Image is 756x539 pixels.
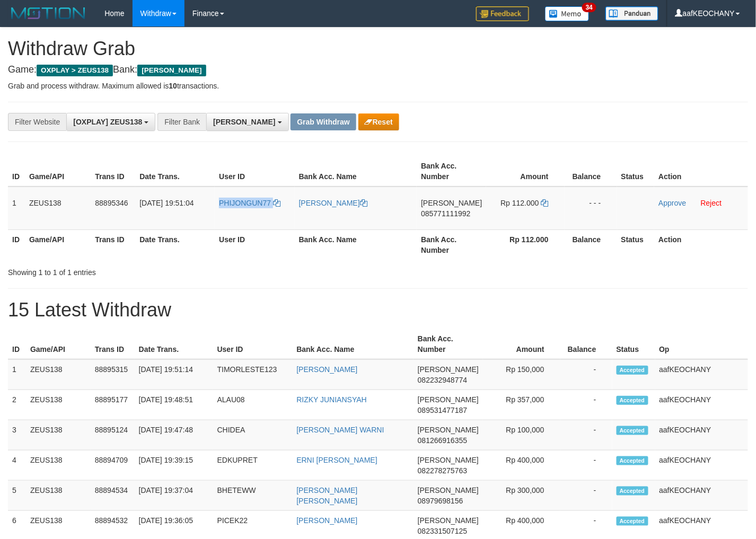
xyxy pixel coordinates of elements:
button: [PERSON_NAME] [206,113,288,131]
span: [OXPLAY] ZEUS138 [73,118,142,126]
span: Accepted [617,517,648,526]
th: Bank Acc. Name [295,229,417,260]
td: - [560,420,612,450]
img: Button%20Memo.svg [545,6,590,21]
th: User ID [215,229,295,260]
span: Copy 082278275763 to clipboard [418,466,467,475]
span: 34 [582,3,596,12]
td: [DATE] 19:37:04 [135,481,213,511]
th: Amount [483,329,560,359]
span: Copy 08979698156 to clipboard [418,497,463,505]
td: Rp 400,000 [483,450,560,481]
td: aafKEOCHANY [655,481,748,511]
th: User ID [215,156,295,187]
td: 4 [8,450,26,481]
td: 88895315 [91,359,135,390]
td: aafKEOCHANY [655,450,748,481]
a: [PERSON_NAME] [299,199,367,207]
span: 88895346 [95,199,128,207]
th: Bank Acc. Number [417,229,486,260]
th: Action [654,229,748,260]
td: 1 [8,359,26,390]
span: Copy 089531477187 to clipboard [418,406,467,414]
td: [DATE] 19:39:15 [135,450,213,481]
td: 88894534 [91,481,135,511]
td: 88894709 [91,450,135,481]
th: Game/API [25,156,91,187]
th: Op [655,329,748,359]
td: - [560,390,612,420]
th: Balance [560,329,612,359]
span: [DATE] 19:51:04 [139,199,194,207]
span: Accepted [617,426,648,435]
span: [PERSON_NAME] [418,486,479,494]
th: Trans ID [91,156,135,187]
td: ZEUS138 [26,359,91,390]
a: [PERSON_NAME] WARNI [296,426,384,434]
th: User ID [213,329,293,359]
th: Trans ID [91,329,135,359]
span: [PERSON_NAME] [137,65,206,76]
td: 88895177 [91,390,135,420]
td: Rp 150,000 [483,359,560,390]
h1: 15 Latest Withdraw [8,299,748,321]
td: ZEUS138 [26,450,91,481]
span: [PERSON_NAME] [418,426,479,434]
span: Rp 112.000 [500,199,539,207]
a: ERNI [PERSON_NAME] [296,456,377,464]
th: Bank Acc. Number [417,156,486,187]
th: Amount [486,156,564,187]
div: Showing 1 to 1 of 1 entries [8,263,307,278]
span: [PERSON_NAME] [421,199,482,207]
td: ZEUS138 [26,390,91,420]
td: 2 [8,390,26,420]
th: Date Trans. [135,329,213,359]
td: TIMORLESTE123 [213,359,293,390]
th: Balance [565,229,617,260]
td: - - - [565,187,617,230]
th: Date Trans. [135,229,215,260]
th: Game/API [25,229,91,260]
th: Bank Acc. Number [414,329,483,359]
span: OXPLAY > ZEUS138 [37,65,113,76]
span: PHIJONGUN77 [219,199,271,207]
div: Filter Website [8,113,66,131]
a: [PERSON_NAME] [PERSON_NAME] [296,486,357,505]
td: 1 [8,187,25,230]
td: 3 [8,420,26,450]
strong: 10 [169,82,177,90]
td: 5 [8,481,26,511]
td: - [560,450,612,481]
td: BHETEWW [213,481,293,511]
button: Reset [358,113,399,130]
div: Filter Bank [157,113,206,131]
th: Game/API [26,329,91,359]
td: Rp 300,000 [483,481,560,511]
h1: Withdraw Grab [8,38,748,59]
td: Rp 100,000 [483,420,560,450]
a: PHIJONGUN77 [219,199,280,207]
td: [DATE] 19:51:14 [135,359,213,390]
span: Copy 082232948774 to clipboard [418,376,467,384]
td: 88895124 [91,420,135,450]
span: [PERSON_NAME] [418,516,479,525]
td: aafKEOCHANY [655,390,748,420]
td: ALAU08 [213,390,293,420]
a: [PERSON_NAME] [296,516,357,525]
span: Accepted [617,366,648,375]
a: Copy 112000 to clipboard [541,199,549,207]
button: Grab Withdraw [291,113,356,130]
img: MOTION_logo.png [8,5,89,21]
span: Copy 081266916355 to clipboard [418,436,467,445]
span: Accepted [617,396,648,405]
td: - [560,359,612,390]
td: aafKEOCHANY [655,359,748,390]
td: aafKEOCHANY [655,420,748,450]
td: ZEUS138 [26,481,91,511]
th: Status [617,156,655,187]
th: ID [8,156,25,187]
span: Accepted [617,487,648,496]
img: panduan.png [605,6,658,21]
th: ID [8,329,26,359]
td: - [560,481,612,511]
